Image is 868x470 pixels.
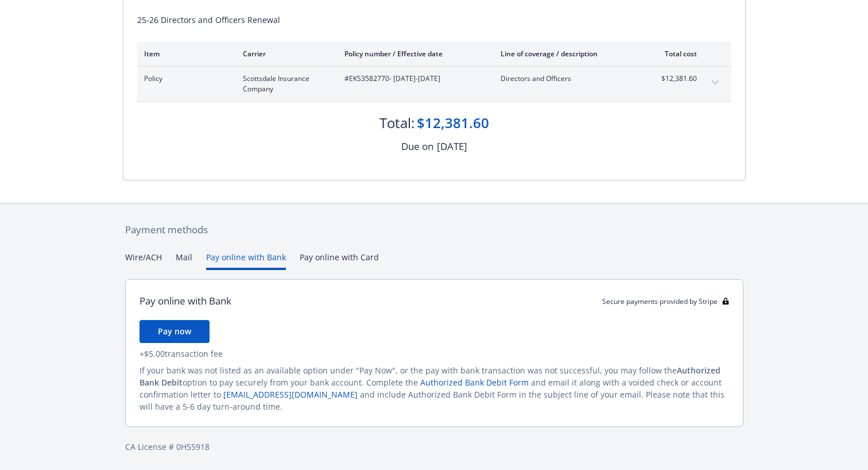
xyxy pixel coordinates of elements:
[139,320,210,343] button: Pay now
[139,365,720,388] span: Authorized Bank Debit
[501,74,635,84] span: Directors and Officers
[243,74,326,94] span: Scottsdale Insurance Company
[223,389,358,400] a: [EMAIL_ADDRESS][DOMAIN_NAME]
[417,113,489,133] div: $12,381.60
[206,251,286,270] button: Pay online with Bank
[144,49,224,59] div: Item
[139,364,729,413] div: If your bank was not listed as an available option under "Pay Now", or the pay with bank transact...
[300,251,379,270] button: Pay online with Card
[176,251,192,270] button: Mail
[344,74,482,84] span: #EKS3582770 - [DATE]-[DATE]
[602,296,729,306] div: Secure payments provided by Stripe
[137,14,731,26] div: 25-26 Directors and Officers Renewal
[144,74,224,84] span: Policy
[706,74,724,92] button: expand content
[125,222,743,237] div: Payment methods
[654,49,697,59] div: Total cost
[654,74,697,84] span: $12,381.60
[243,49,326,59] div: Carrier
[401,139,433,154] div: Due on
[379,113,414,133] div: Total:
[139,294,231,309] div: Pay online with Bank
[420,377,529,388] a: Authorized Bank Debit Form
[501,49,635,59] div: Line of coverage / description
[139,348,729,360] div: + $5.00 transaction fee
[437,139,467,154] div: [DATE]
[158,326,191,337] span: Pay now
[137,67,731,101] div: PolicyScottsdale Insurance Company#EKS3582770- [DATE]-[DATE]Directors and Officers$12,381.60expan...
[125,441,743,453] div: CA License # 0H55918
[344,49,482,59] div: Policy number / Effective date
[125,251,162,270] button: Wire/ACH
